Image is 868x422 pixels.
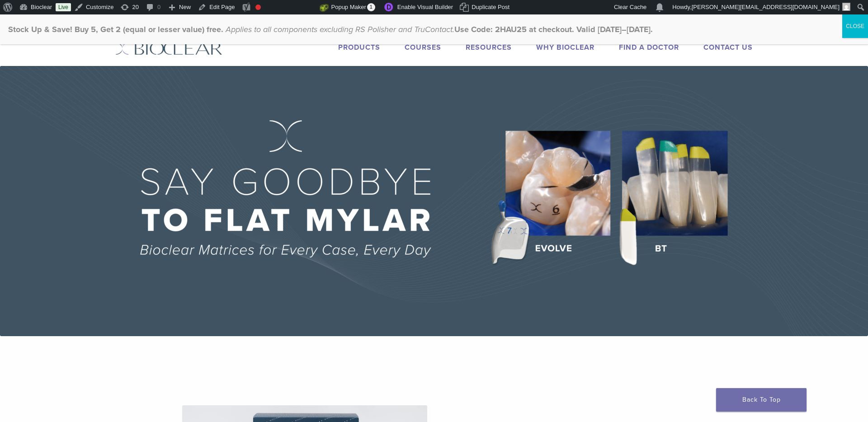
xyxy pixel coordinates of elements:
span: 1 [367,3,375,11]
em: Applies to all components excluding RS Polisher and TruContact. [226,24,454,34]
a: Back To Top [716,388,807,412]
a: Contact Us [703,43,753,52]
button: Close [842,14,868,38]
a: Products [338,43,380,52]
a: Live [56,3,71,11]
a: Why Bioclear [536,43,594,52]
img: Bioclear [115,42,222,55]
span: [PERSON_NAME][EMAIL_ADDRESS][DOMAIN_NAME] [692,4,840,10]
img: Views over 48 hours. Click for more Jetpack Stats. [269,2,320,13]
strong: Stock Up & Save! Buy 5, Get 2 (equal or lesser value) free. [8,24,223,34]
a: Find A Doctor [619,43,679,52]
div: Focus keyphrase not set [255,5,261,10]
a: Courses [405,43,441,52]
a: Resources [466,43,512,52]
strong: Use Code: 2HAU25 at checkout. Valid [DATE]–[DATE]. [454,24,653,34]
